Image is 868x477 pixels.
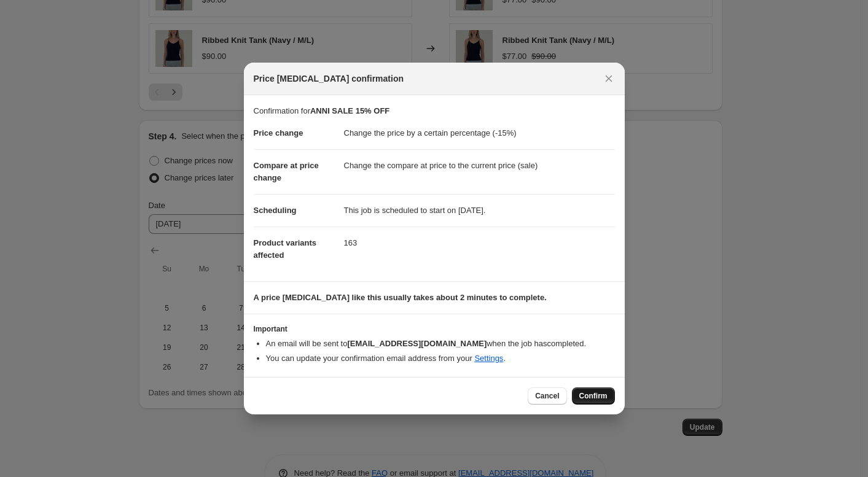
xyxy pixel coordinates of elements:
span: Product variants affected [254,238,317,260]
b: ANNI SALE 15% OFF [310,106,389,115]
li: You can update your confirmation email address from your . [266,352,615,365]
dd: 163 [344,227,615,259]
p: Confirmation for [254,105,615,117]
button: Confirm [572,387,615,405]
span: Compare at price change [254,161,319,182]
span: Price change [254,128,303,138]
dd: This job is scheduled to start on [DATE]. [344,194,615,227]
span: Price [MEDICAL_DATA] confirmation [254,72,404,85]
button: Close [600,70,617,87]
b: [EMAIL_ADDRESS][DOMAIN_NAME] [347,339,487,348]
button: Cancel [528,387,566,405]
span: Cancel [535,391,559,401]
a: Settings [474,354,503,363]
span: Scheduling [254,206,297,215]
dd: Change the compare at price to the current price (sale) [344,149,615,182]
span: Confirm [579,391,608,401]
li: An email will be sent to when the job has completed . [266,338,615,350]
dd: Change the price by a certain percentage (-15%) [344,117,615,149]
b: A price [MEDICAL_DATA] like this usually takes about 2 minutes to complete. [254,293,547,302]
h3: Important [254,324,615,334]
